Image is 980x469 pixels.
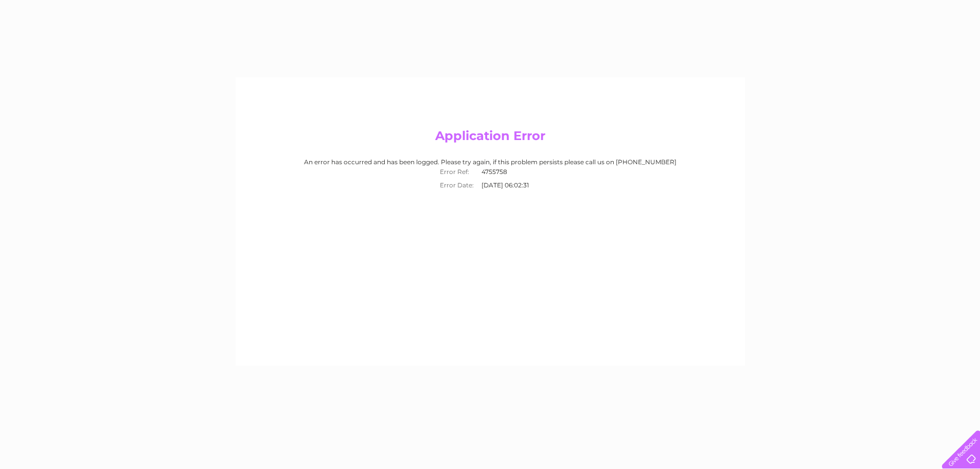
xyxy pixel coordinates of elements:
[435,179,479,192] th: Error Date:
[245,129,735,148] h2: Application Error
[245,159,735,192] div: An error has occurred and has been logged. Please try again, if this problem persists please call...
[435,165,479,179] th: Error Ref:
[479,165,545,179] td: 4755758
[479,179,545,192] td: [DATE] 06:02:31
